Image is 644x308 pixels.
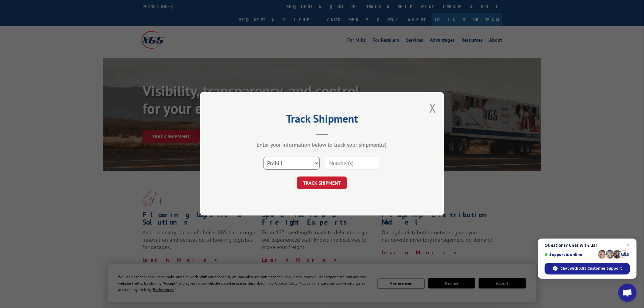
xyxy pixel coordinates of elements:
span: Support is online [545,252,596,257]
div: Open chat [618,284,637,302]
span: Close chat [625,242,632,249]
div: Enter your information below to track your shipment(s). [231,142,413,149]
div: Chat with XGS Customer Support [545,263,630,275]
span: Questions? Chat with us! [545,243,630,248]
input: Number(s) [324,157,380,170]
span: Chat with XGS Customer Support [561,266,622,271]
button: TRACK SHIPMENT [297,177,347,190]
button: Close modal [429,100,436,116]
h2: Track Shipment [231,114,413,126]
